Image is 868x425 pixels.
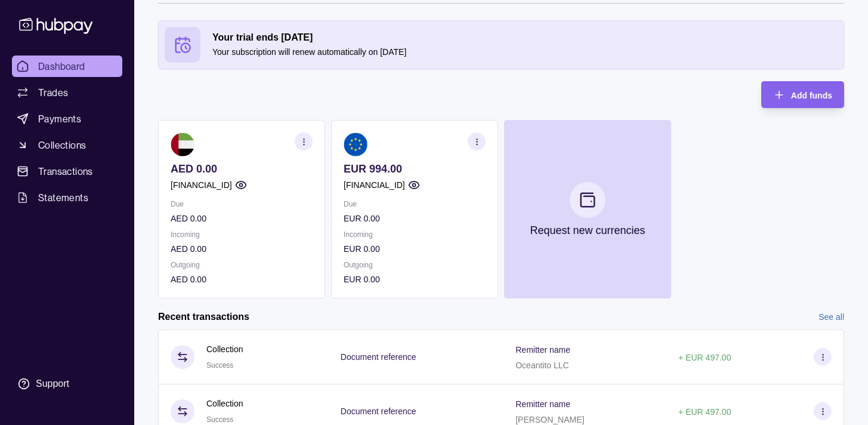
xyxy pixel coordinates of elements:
a: Statements [12,187,122,208]
p: AED 0.00 [171,162,313,175]
p: Request new currencies [530,224,645,237]
a: Dashboard [12,56,122,77]
a: Trades [12,82,122,103]
span: Transactions [38,164,93,178]
h2: Your trial ends [DATE] [212,31,838,44]
p: Incoming [344,228,486,241]
div: Support [36,377,69,390]
p: Incoming [171,228,313,241]
img: eu [344,133,367,156]
p: Collection [206,397,243,410]
span: Trades [38,85,68,100]
a: Support [12,371,122,396]
button: Request new currencies [504,120,671,298]
p: AED 0.00 [171,273,313,286]
h2: Recent transactions [158,310,249,324]
span: Add funds [791,91,832,100]
p: EUR 0.00 [344,273,486,286]
p: Due [171,198,313,211]
p: EUR 994.00 [344,162,486,175]
p: Oceantito LLC [515,361,569,370]
a: Payments [12,108,122,130]
p: [FINANCIAL_ID] [344,178,405,192]
p: + EUR 497.00 [678,407,731,417]
p: AED 0.00 [171,212,313,225]
p: [PERSON_NAME] [515,415,584,424]
p: Remitter name [515,399,570,409]
span: Collections [38,138,86,152]
span: Success [206,415,233,424]
button: Add funds [761,81,844,108]
p: EUR 0.00 [344,242,486,255]
p: AED 0.00 [171,242,313,255]
span: Statements [38,190,88,205]
p: Due [344,198,486,211]
p: Document reference [341,406,416,416]
p: Collection [206,343,243,356]
p: Remitter name [515,345,570,355]
p: Outgoing [171,258,313,272]
img: ae [171,133,194,156]
p: Outgoing [344,258,486,272]
span: Success [206,361,233,369]
p: [FINANCIAL_ID] [171,178,232,192]
p: + EUR 497.00 [678,353,731,362]
p: EUR 0.00 [344,212,486,225]
p: Document reference [341,352,416,362]
a: See all [818,310,844,324]
a: Transactions [12,161,122,182]
span: Dashboard [38,59,85,73]
p: Your subscription will renew automatically on [DATE] [212,45,838,58]
a: Collections [12,134,122,156]
span: Payments [38,112,81,126]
